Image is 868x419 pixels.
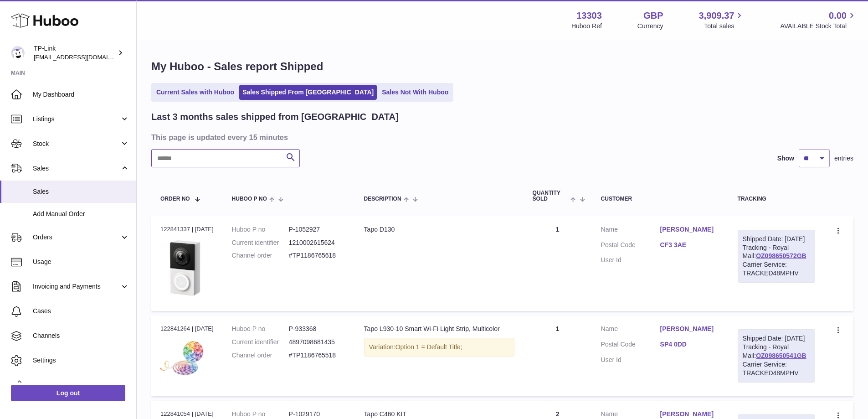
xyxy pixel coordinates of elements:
[153,85,237,100] a: Current Sales with Huboo
[364,196,401,202] span: Description
[743,334,810,343] div: Shipped Date: [DATE]
[160,410,214,418] div: 122841054 | [DATE]
[660,325,719,333] a: [PERSON_NAME]
[364,325,514,333] div: Tapo L930-10 Smart Wi-Fi Light Strip, Multicolor
[777,154,794,163] label: Show
[160,336,206,382] img: Tapo-L930-10_EU_overview_01-2_large_20220727024733m.jpg
[524,316,592,396] td: 1
[232,238,289,247] dt: Current identifier
[660,410,719,419] a: [PERSON_NAME]
[601,241,660,252] dt: Postal Code
[601,325,660,336] dt: Name
[33,140,120,148] span: Stock
[33,381,129,389] span: Returns
[232,325,289,333] dt: Huboo P no
[601,256,660,264] dt: User Id
[601,225,660,236] dt: Name
[738,230,815,283] div: Tracking - Royal Mail:
[33,258,129,266] span: Usage
[33,210,129,218] span: Add Manual Order
[151,132,851,142] h3: This page is updated every 15 minutes
[34,44,116,62] div: TP-Link
[637,22,663,31] div: Currency
[829,10,847,22] span: 0.00
[576,10,602,22] strong: 13303
[738,196,815,202] div: Tracking
[379,85,452,100] a: Sales Not With Huboo
[232,251,289,260] dt: Channel order
[601,356,660,364] dt: User Id
[232,410,289,419] dt: Huboo P no
[289,225,346,234] dd: P-1052927
[780,10,857,31] a: 0.00 AVAILABLE Stock Total
[289,238,346,247] dd: 1210002615624
[160,225,214,233] div: 122841337 | [DATE]
[289,351,346,360] dd: #TP1186765518
[160,236,206,300] img: 1753363116.jpg
[571,22,602,31] div: Huboo Ref
[33,90,129,99] span: My Dashboard
[33,115,120,124] span: Listings
[33,356,129,365] span: Settings
[601,340,660,351] dt: Postal Code
[232,351,289,360] dt: Channel order
[239,85,377,100] a: Sales Shipped From [GEOGRAPHIC_DATA]
[151,111,399,123] h2: Last 3 months sales shipped from [GEOGRAPHIC_DATA]
[704,22,745,31] span: Total sales
[364,410,514,419] div: Tapo C460 KIT
[33,164,120,173] span: Sales
[364,225,514,234] div: Tapo D130
[660,241,719,249] a: CF3 3AE
[34,53,134,61] span: [EMAIL_ADDRESS][DOMAIN_NAME]
[33,331,129,340] span: Channels
[11,46,25,60] img: gaby.chen@tp-link.com
[232,225,289,234] dt: Huboo P no
[780,22,857,31] span: AVAILABLE Stock Total
[660,225,719,234] a: [PERSON_NAME]
[232,196,267,202] span: Huboo P no
[834,154,853,163] span: entries
[533,190,569,202] span: Quantity Sold
[743,235,810,243] div: Shipped Date: [DATE]
[33,307,129,316] span: Cases
[151,59,853,74] h1: My Huboo - Sales report Shipped
[232,338,289,347] dt: Current identifier
[756,252,806,259] a: OZ098650572GB
[11,385,125,401] a: Log out
[524,216,592,311] td: 1
[743,360,810,378] div: Carrier Service: TRACKED48MPHV
[364,338,514,357] div: Variation:
[289,325,346,333] dd: P-933368
[33,233,120,242] span: Orders
[699,10,745,31] a: 3,909.37 Total sales
[756,352,806,359] a: OZ098650541GB
[289,251,346,260] dd: #TP1186765618
[743,260,810,278] div: Carrier Service: TRACKED48MPHV
[33,187,129,196] span: Sales
[160,325,214,333] div: 122841264 | [DATE]
[160,196,190,202] span: Order No
[738,329,815,382] div: Tracking - Royal Mail:
[395,343,462,351] span: Option 1 = Default Title;
[601,196,719,202] div: Customer
[289,410,346,419] dd: P-1029170
[699,10,734,22] span: 3,909.37
[643,10,663,22] strong: GBP
[289,338,346,347] dd: 4897098681435
[33,282,120,291] span: Invoicing and Payments
[660,340,719,349] a: SP4 0DD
